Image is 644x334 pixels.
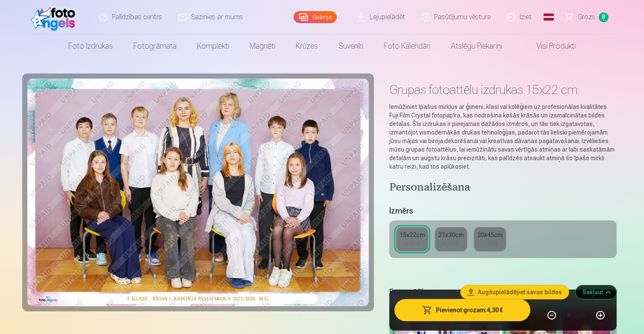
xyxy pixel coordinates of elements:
[58,34,123,58] a: Foto izdrukas
[31,3,80,31] img: /fa1
[400,231,425,239] div: 15x22cm
[389,82,617,97] h1: Grupas fotoattēlu izdrukas 15x22 cm
[477,231,503,239] div: 30x45cm
[294,11,337,23] a: Galerija
[389,286,454,298] h5: Fotogrāfijas
[285,34,328,58] a: Krūzes
[187,34,239,58] a: Komplekti
[394,299,531,321] button: Pievienot grozam:4,30 €
[443,239,459,248] div: 4,30 €
[123,34,187,58] a: Fotogrāmata
[461,285,569,299] button: Augšupielādējiet savas bildes
[239,34,285,58] a: Magnēti
[389,103,617,171] p: Iemūžiniet īpašus mirkļus ar ģimeni, klasi vai kolēģiem uz profesionālas kvalitātes Fuji Film Cry...
[474,227,506,251] a: 30x45cm7,40 €
[576,285,617,299] button: Sakļaut
[576,305,588,325] div: gab.
[578,12,595,22] span: Grozs
[438,231,464,239] div: 21x30cm
[328,34,373,58] a: Suvenīri
[389,181,617,195] h4: Personalizēšana
[389,205,617,217] h5: Izmērs
[435,227,467,251] a: 21x30cm4,30 €
[482,239,498,248] div: 7,40 €
[404,239,420,248] div: 4,30 €
[441,34,512,58] a: Atslēgu piekariņi
[512,34,586,58] a: Visi produkti
[396,227,428,251] a: 15x22cm4,30 €
[599,12,609,22] span: 8
[373,34,441,58] a: Foto kalendāri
